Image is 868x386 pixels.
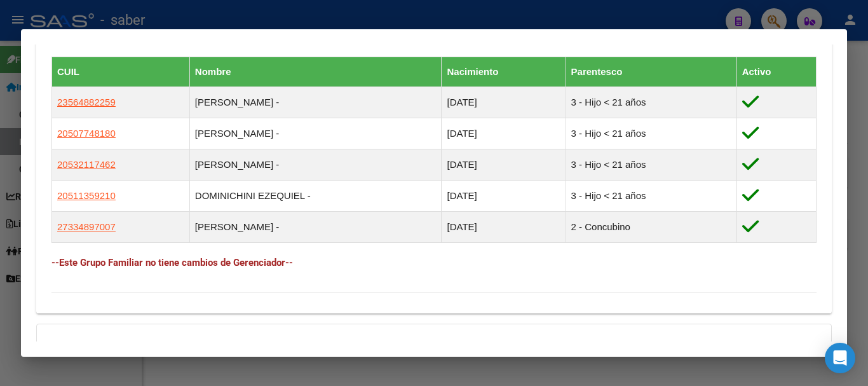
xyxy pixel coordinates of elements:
td: [DATE] [442,211,566,242]
td: [PERSON_NAME] - [189,149,442,180]
span: 0 - Recibe haberes regularmente [51,34,308,45]
td: [PERSON_NAME] - [189,118,442,149]
div: Open Intercom Messenger [825,343,855,373]
td: [PERSON_NAME] - [189,211,442,242]
td: 3 - Hijo < 21 años [566,180,736,211]
span: 20532117462 [57,159,116,170]
h4: --Este Grupo Familiar no tiene cambios de Gerenciador-- [51,256,817,270]
td: 3 - Hijo < 21 años [566,86,736,118]
td: [DATE] [442,86,566,118]
span: 20511359210 [57,190,116,201]
td: [PERSON_NAME] - [189,86,442,118]
td: [DATE] [442,180,566,211]
strong: Situacion de Revista Titular: [51,34,172,45]
th: Nombre [189,57,442,86]
td: [DATE] [442,149,566,180]
span: 27334897007 [57,221,116,232]
th: Nacimiento [442,57,566,86]
th: CUIL [52,57,190,86]
span: 23564882259 [57,97,116,107]
td: 3 - Hijo < 21 años [566,149,736,180]
td: [DATE] [442,118,566,149]
th: Parentesco [566,57,736,86]
td: 2 - Concubino [566,211,736,242]
th: Activo [736,57,816,86]
td: DOMINICHINI EZEQUIEL - [189,180,442,211]
td: 3 - Hijo < 21 años [566,118,736,149]
span: 20507748180 [57,128,116,139]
